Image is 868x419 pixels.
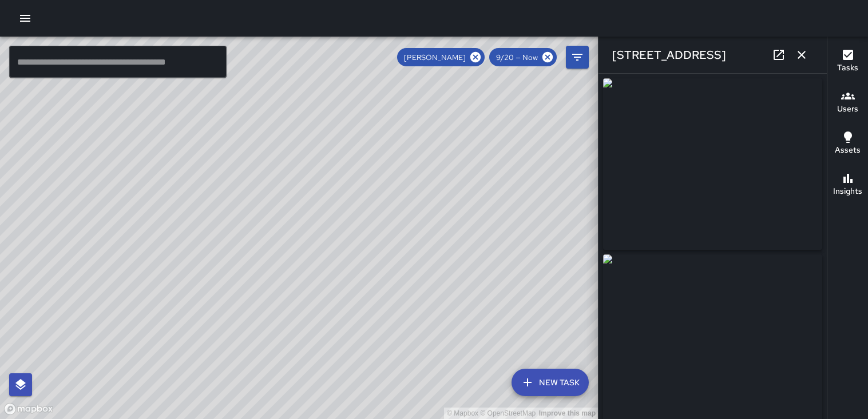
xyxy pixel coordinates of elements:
[397,53,473,62] span: [PERSON_NAME]
[833,185,862,198] h6: Insights
[835,144,861,157] h6: Assets
[827,123,868,165] button: Assets
[489,53,545,62] span: 9/20 — Now
[489,48,557,66] div: 9/20 — Now
[566,46,589,69] button: Filters
[827,41,868,82] button: Tasks
[512,369,589,396] button: New Task
[837,62,858,74] h6: Tasks
[612,46,726,64] h6: [STREET_ADDRESS]
[397,48,485,66] div: [PERSON_NAME]
[603,78,822,250] img: request_images%2F14c49720-9655-11f0-8be3-bb30769420b2
[827,82,868,123] button: Users
[837,103,858,115] h6: Users
[827,165,868,206] button: Insights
